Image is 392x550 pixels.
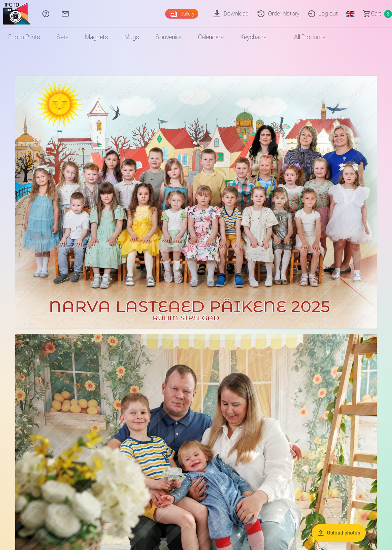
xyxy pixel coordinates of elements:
a: Gallery [165,9,198,19]
a: Magnets [77,28,116,47]
a: Calendars [190,28,232,47]
button: Upload photos [312,524,366,542]
a: Souvenirs [147,28,190,47]
a: All products [275,28,334,47]
span: Сart [371,10,381,18]
a: Sets [48,28,77,47]
img: /zh3 [3,3,31,25]
a: Keychains [232,28,275,47]
span: 3 [384,10,392,18]
a: Mugs [116,28,147,47]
